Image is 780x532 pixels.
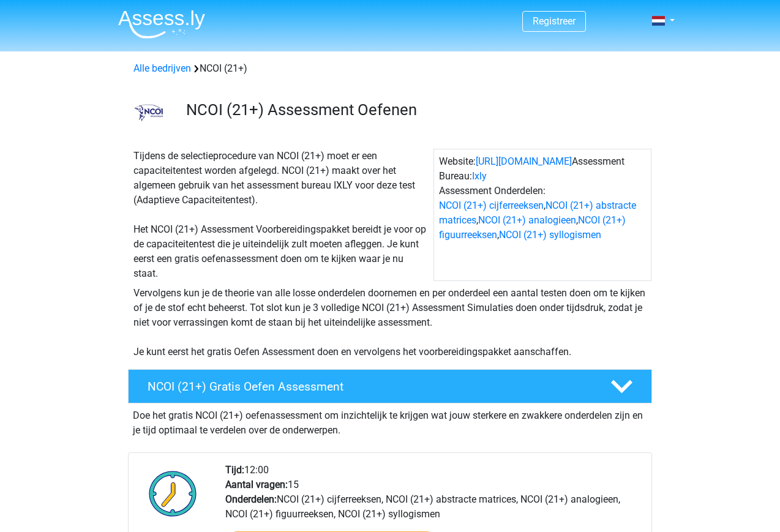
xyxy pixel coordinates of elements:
b: Tijd: [225,464,244,476]
a: [URL][DOMAIN_NAME] [476,155,572,167]
h4: NCOI (21+) Gratis Oefen Assessment [148,380,591,394]
a: Ixly [472,170,487,182]
a: NCOI (21+) syllogismen [499,229,601,241]
a: NCOI (21+) cijferreeksen [439,200,544,211]
b: Onderdelen: [225,493,277,505]
div: Website: Assessment Bureau: Assessment Onderdelen: , , , , [433,149,651,281]
a: Alle bedrijven [133,62,191,74]
div: NCOI (21+) [129,61,651,76]
img: Assessly [118,10,205,39]
a: NCOI (21+) Gratis Oefen Assessment [123,369,657,403]
div: Tijdens de selectieprocedure van NCOI (21+) moet er een capaciteitentest worden afgelegd. NCOI (2... [129,149,433,281]
div: Vervolgens kun je de theorie van alle losse onderdelen doornemen en per onderdeel een aantal test... [129,286,651,359]
h3: NCOI (21+) Assessment Oefenen [186,100,642,119]
a: NCOI (21+) analogieen [478,214,576,226]
a: Registreer [533,15,576,27]
img: Klok [142,463,204,524]
div: Doe het gratis NCOI (21+) oefenassessment om inzichtelijk te krijgen wat jouw sterkere en zwakker... [128,403,652,438]
b: Aantal vragen: [225,479,288,490]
